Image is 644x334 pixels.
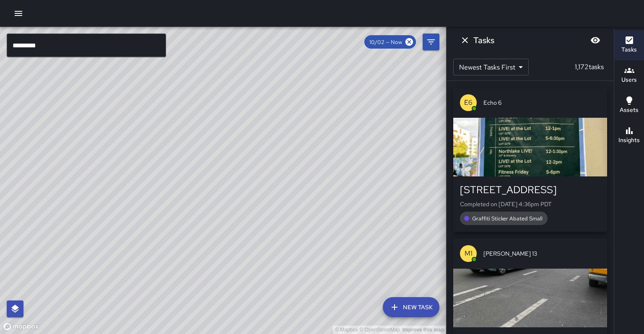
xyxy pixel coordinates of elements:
span: 10/02 — Now [364,39,407,46]
h6: Tasks [473,34,494,47]
button: Filters [423,34,439,50]
p: Completed on [DATE] 4:36pm PDT [460,200,600,208]
h6: Insights [618,136,640,145]
span: [PERSON_NAME] 13 [483,249,600,258]
button: Blur [587,32,604,49]
div: Newest Tasks First [453,59,529,75]
button: Assets [614,91,644,121]
button: Dismiss [457,32,473,49]
p: 1,172 tasks [571,62,607,72]
button: Insights [614,121,644,151]
span: Graffiti Sticker Abated Small [467,215,548,222]
h6: Assets [620,106,639,115]
button: Tasks [614,30,644,60]
div: [STREET_ADDRESS] [460,183,600,197]
p: M1 [465,249,473,259]
h6: Tasks [621,45,637,54]
h6: Users [621,75,637,85]
button: E6Echo 6[STREET_ADDRESS]Completed on [DATE] 4:36pm PDTGraffiti Sticker Abated Small [453,88,607,232]
button: Users [614,60,644,91]
p: E6 [464,98,473,108]
div: 10/02 — Now [364,35,416,49]
button: New Task [383,297,439,317]
span: Echo 6 [483,98,600,107]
